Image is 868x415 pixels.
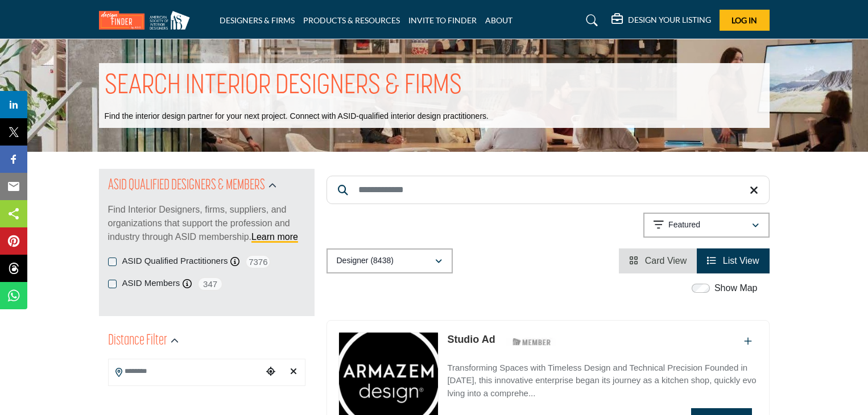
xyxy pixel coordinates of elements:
[731,15,757,25] span: Log In
[285,360,302,384] div: Clear search location
[108,280,117,288] input: ASID Members checkbox
[105,111,489,122] p: Find the interior design partner for your next project. Connect with ASID-qualified interior desi...
[714,281,758,295] label: Show Map
[619,248,697,273] li: Card View
[668,219,700,231] p: Featured
[697,248,769,273] li: List View
[629,256,687,265] a: View Card
[447,362,757,400] p: Transforming Spaces with Timeless Design and Technical Precision Founded in [DATE], this innovati...
[744,337,752,346] a: Add To List
[326,248,453,273] button: Designer (8438)
[108,331,167,351] h2: Distance Filter
[337,255,394,267] p: Designer (8438)
[109,360,262,383] input: Search Location
[408,15,477,25] a: INVITE TO FINDER
[262,360,279,384] div: Choose your current location
[122,277,180,290] label: ASID Members
[447,334,495,345] a: Studio Ad
[99,11,196,30] img: Site Logo
[485,15,512,25] a: ABOUT
[108,176,265,196] h2: ASID QUALIFIED DESIGNERS & MEMBERS
[707,256,759,265] a: View List
[251,232,298,242] a: Learn more
[611,14,711,27] div: DESIGN YOUR LISTING
[645,256,687,265] span: Card View
[326,176,770,204] input: Search Keyword
[575,11,605,30] a: Search
[303,15,400,25] a: PRODUCTS & RESOURCES
[105,69,462,104] h1: SEARCH INTERIOR DESIGNERS & FIRMS
[447,332,495,347] p: Studio Ad
[720,10,770,31] button: Log In
[447,355,757,400] a: Transforming Spaces with Timeless Design and Technical Precision Founded in [DATE], this innovati...
[122,255,228,268] label: ASID Qualified Practitioners
[643,213,770,238] button: Featured
[220,15,295,25] a: DESIGNERS & FIRMS
[245,255,271,269] span: 7376
[108,203,305,244] p: Find Interior Designers, firms, suppliers, and organizations that support the profession and indu...
[628,15,711,25] h5: DESIGN YOUR LISTING
[723,256,759,265] span: List View
[506,335,557,349] img: ASID Members Badge Icon
[108,258,117,266] input: ASID Qualified Practitioners checkbox
[197,277,223,291] span: 347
